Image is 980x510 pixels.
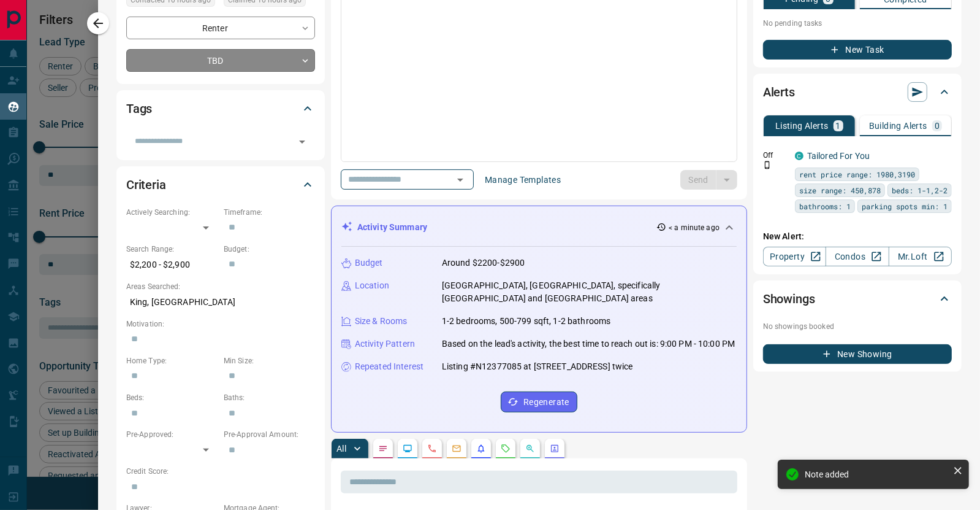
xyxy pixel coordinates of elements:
p: Listing Alerts [775,122,829,130]
p: 1-2 bedrooms, 500-799 sqft, 1-2 bathrooms [442,315,610,328]
h2: Alerts [763,82,795,102]
div: Renter [126,17,315,39]
button: Open [452,171,469,188]
button: New Task [763,40,952,60]
p: All [336,444,346,453]
p: Based on the lead's activity, the best time to reach out is: 9:00 PM - 10:00 PM [442,338,735,350]
p: Actively Searching: [126,207,218,218]
p: 0 [935,122,940,130]
a: Condos [826,247,889,266]
p: Activity Pattern [355,338,415,350]
svg: Push Notification Only [763,161,772,169]
svg: Listing Alerts [476,444,486,454]
svg: Agent Actions [550,444,560,454]
button: Regenerate [501,392,577,412]
p: No showings booked [763,321,952,332]
p: Budget [355,257,383,269]
p: Around $2200-$2900 [442,257,525,269]
p: Budget: [224,244,315,255]
h2: Tags [126,99,152,118]
button: Open [294,133,311,150]
p: Pre-Approval Amount: [224,429,315,440]
div: TBD [126,49,315,72]
p: No pending tasks [763,14,952,33]
p: New Alert: [763,230,952,243]
p: Listing #N12377085 at [STREET_ADDRESS] twice [442,360,633,373]
p: Activity Summary [357,221,427,234]
svg: Notes [378,444,388,454]
p: 1 [836,122,841,130]
span: bathrooms: 1 [799,200,851,212]
a: Mr.Loft [889,247,952,266]
p: Timeframe: [224,207,315,218]
div: condos.ca [795,152,803,160]
p: Baths: [224,392,315,403]
div: split button [680,170,737,190]
p: Credit Score: [126,466,315,477]
span: parking spots min: 1 [862,200,948,212]
div: Tags [126,94,315,123]
p: $2,200 - $2,900 [126,255,218,275]
p: Building Alerts [869,122,927,130]
h2: Showings [763,289,815,309]
p: King, [GEOGRAPHIC_DATA] [126,292,315,312]
button: Manage Templates [477,170,568,190]
p: Home Type: [126,355,218,366]
p: Repeated Interest [355,360,424,373]
p: Size & Rooms [355,315,408,328]
span: size range: 450,878 [799,184,881,196]
span: beds: 1-1,2-2 [892,184,948,196]
div: Alerts [763,77,952,107]
div: Showings [763,284,952,314]
div: Note added [805,469,948,479]
p: Off [763,150,788,161]
div: Criteria [126,170,315,199]
span: rent price range: 1980,3190 [799,168,915,180]
p: Location [355,279,389,292]
button: New Showing [763,344,952,364]
p: Search Range: [126,244,218,255]
p: Motivation: [126,319,315,330]
p: Min Size: [224,355,315,366]
svg: Opportunities [525,444,535,454]
p: < a minute ago [669,222,720,233]
div: Activity Summary< a minute ago [341,216,737,239]
p: Beds: [126,392,218,403]
p: Pre-Approved: [126,429,218,440]
svg: Lead Browsing Activity [403,444,412,454]
a: Property [763,247,826,266]
svg: Calls [427,444,437,454]
p: [GEOGRAPHIC_DATA], [GEOGRAPHIC_DATA], specifically [GEOGRAPHIC_DATA] and [GEOGRAPHIC_DATA] areas [442,279,737,305]
svg: Emails [452,444,462,454]
a: Tailored For You [807,151,870,161]
svg: Requests [501,444,511,454]
p: Areas Searched: [126,281,315,292]
h2: Criteria [126,175,166,195]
